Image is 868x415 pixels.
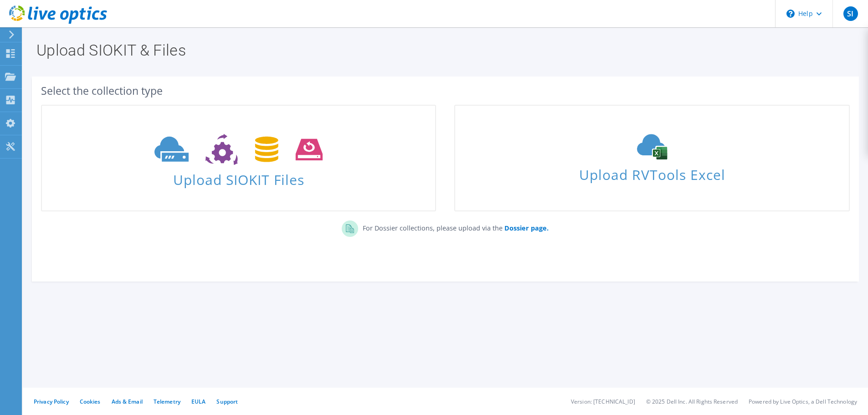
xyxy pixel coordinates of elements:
[80,398,101,405] a: Cookies
[191,398,205,405] a: EULA
[358,220,549,233] p: For Dossier collections, please upload via the
[571,398,635,405] li: Version: [TECHNICAL_ID]
[41,105,436,211] a: Upload SIOKIT Files
[42,167,435,187] span: Upload SIOKIT Files
[786,10,795,18] svg: \n
[503,224,549,232] a: Dossier page.
[36,42,850,58] h1: Upload SIOKIT & Files
[843,6,858,21] span: SI
[216,398,238,405] a: Support
[454,105,849,211] a: Upload RVTools Excel
[646,398,738,405] li: © 2025 Dell Inc. All Rights Reserved
[112,398,143,405] a: Ads & Email
[34,398,69,405] a: Privacy Policy
[749,398,857,405] li: Powered by Live Optics, a Dell Technology
[154,398,180,405] a: Telemetry
[41,86,850,96] div: Select the collection type
[504,224,549,232] b: Dossier page.
[455,163,848,182] span: Upload RVTools Excel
